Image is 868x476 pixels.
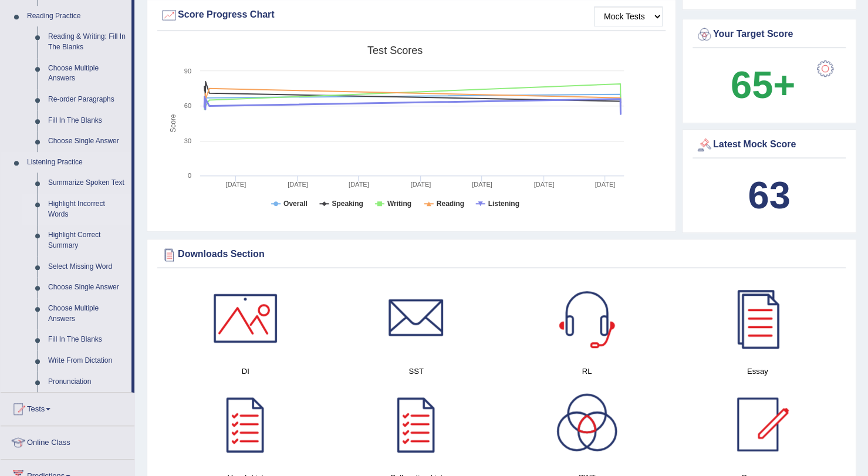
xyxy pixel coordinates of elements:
div: Downloads Section [160,246,843,264]
tspan: [DATE] [226,181,246,188]
text: 0 [188,172,191,179]
a: Re-order Paragraphs [43,89,131,110]
text: 30 [184,137,191,144]
b: 65+ [731,63,795,106]
a: Fill In The Blanks [43,110,131,131]
a: Highlight Incorrect Words [43,194,131,225]
tspan: [DATE] [595,181,615,188]
tspan: Overall [283,200,308,208]
h4: Essay [678,365,837,377]
text: 60 [184,102,191,109]
h4: SST [337,365,496,377]
a: Choose Single Answer [43,131,131,152]
tspan: Reading [437,200,464,208]
a: Reading & Writing: Fill In The Blanks [43,26,131,58]
b: 63 [748,174,790,217]
tspan: [DATE] [288,181,308,188]
tspan: [DATE] [472,181,492,188]
a: Listening Practice [22,152,131,173]
div: Score Progress Chart [160,6,663,24]
h4: RL [508,365,667,377]
a: Online Class [1,426,134,455]
div: Your Target Score [695,26,843,43]
tspan: Test scores [367,45,423,56]
a: Write From Dictation [43,350,131,372]
tspan: [DATE] [349,181,369,188]
a: Select Missing Word [43,256,131,278]
a: Pronunciation [43,372,131,393]
a: Fill In The Blanks [43,329,131,350]
a: Tests [1,393,134,422]
a: Choose Single Answer [43,277,131,298]
tspan: Speaking [332,200,363,208]
tspan: Listening [488,200,519,208]
tspan: [DATE] [411,181,431,188]
tspan: [DATE] [534,181,555,188]
a: Choose Multiple Answers [43,58,131,89]
a: Choose Multiple Answers [43,298,131,329]
a: Reading Practice [22,6,131,27]
tspan: Writing [387,200,411,208]
div: Latest Mock Score [695,136,843,154]
a: Summarize Spoken Text [43,173,131,194]
tspan: Score [169,114,177,133]
a: Highlight Correct Summary [43,225,131,256]
text: 90 [184,67,191,75]
h4: DI [166,365,325,377]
